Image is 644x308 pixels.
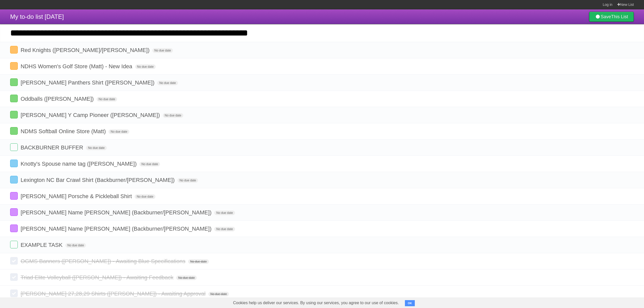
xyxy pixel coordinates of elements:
[21,112,161,118] span: [PERSON_NAME] Y Camp Pioneer ([PERSON_NAME])
[21,161,138,167] span: Knotty's Spouse name tag ([PERSON_NAME])
[10,225,18,232] label: Done
[10,192,18,200] label: Done
[405,300,415,306] button: OK
[21,242,64,248] span: EXAMPLE TASK
[21,226,213,232] span: [PERSON_NAME] Name [PERSON_NAME] (Backburner/[PERSON_NAME])
[10,143,18,151] label: Done
[97,97,117,101] span: No due date
[214,227,235,231] span: No due date
[21,274,175,281] span: Triad Elite Volleyball ([PERSON_NAME]) - Awaiting Feedback
[208,292,229,296] span: No due date
[109,129,129,134] span: No due date
[163,113,183,118] span: No due date
[21,128,107,134] span: NDMS Softball Online Store (Matt)
[176,276,197,280] span: No due date
[21,79,156,86] span: [PERSON_NAME] Panthers Shirt ([PERSON_NAME])
[135,194,155,199] span: No due date
[10,257,18,265] label: Done
[228,298,404,308] span: Cookies help us deliver our services. By using our services, you agree to our use of cookies.
[611,14,628,19] b: This List
[21,193,133,199] span: [PERSON_NAME] Porsche & Pickleball Shirt
[589,12,634,22] a: SaveThis List
[188,259,209,264] span: No due date
[135,64,156,69] span: No due date
[10,176,18,183] label: Done
[21,290,207,297] span: [PERSON_NAME] 27,28,29 Shirts ([PERSON_NAME]) - Awaiting Approval
[10,95,18,102] label: Done
[10,208,18,216] label: Done
[152,48,173,53] span: No due date
[10,241,18,248] label: Done
[21,96,95,102] span: Oddballs ([PERSON_NAME])
[157,81,178,85] span: No due date
[21,63,133,70] span: NDHS Women's Golf Store (Matt) - New Idea
[86,146,106,150] span: No due date
[10,127,18,135] label: Done
[10,111,18,118] label: Done
[10,273,18,281] label: Done
[10,289,18,297] label: Done
[10,62,18,70] label: Done
[139,162,160,166] span: No due date
[10,46,18,54] label: Done
[21,177,176,183] span: Lexington NC Bar Crawl Shirt (Backburner/[PERSON_NAME])
[21,144,84,151] span: BACKBURNER BUFFER
[21,209,213,216] span: [PERSON_NAME] Name [PERSON_NAME] (Backburner/[PERSON_NAME])
[10,13,64,20] span: My to-do list [DATE]
[10,78,18,86] label: Done
[65,243,86,248] span: No due date
[21,258,187,264] span: OGMS Banners ([PERSON_NAME]) - Awaiting Blue Specifications
[10,160,18,167] label: Done
[214,211,235,215] span: No due date
[177,178,198,183] span: No due date
[21,47,151,53] span: Red Knights ([PERSON_NAME]/[PERSON_NAME])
